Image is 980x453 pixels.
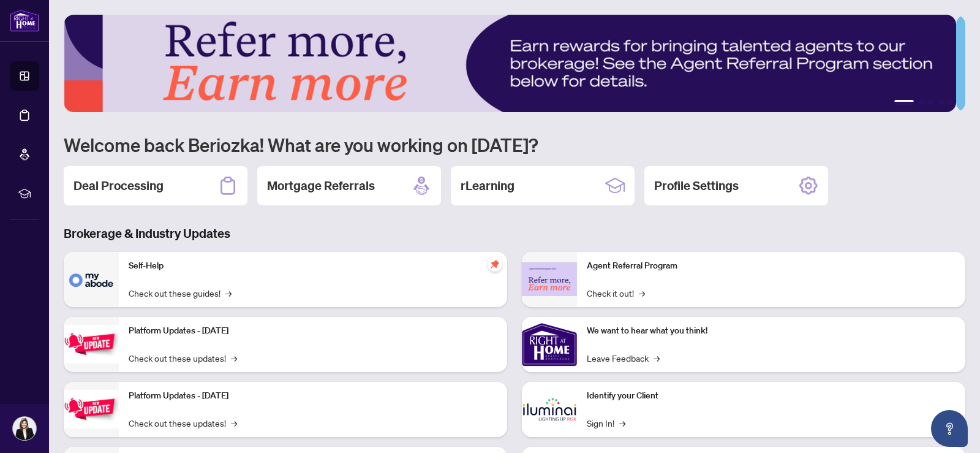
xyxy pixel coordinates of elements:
a: Check it out!→ [587,286,645,300]
img: Slide 0 [64,15,956,112]
img: logo [10,9,39,32]
span: → [231,416,237,430]
p: Self-Help [129,259,497,273]
img: Platform Updates - July 8, 2025 [64,390,119,428]
a: Sign In!→ [587,416,625,430]
p: We want to hear what you think! [587,324,956,338]
span: → [619,416,625,430]
p: Platform Updates - [DATE] [129,324,497,338]
button: 3 [929,100,933,105]
span: → [639,286,645,300]
span: → [225,286,232,300]
span: pushpin [488,257,502,272]
img: Identify your Client [522,382,577,437]
h1: Welcome back Beriozka! What are you working on [DATE]? [64,133,965,156]
a: Check out these updates!→ [129,351,237,365]
h2: Deal Processing [73,177,164,194]
p: Platform Updates - [DATE] [129,389,497,403]
img: Platform Updates - July 21, 2025 [64,325,119,364]
span: → [231,351,237,365]
img: Profile Icon [13,417,36,440]
button: 5 [948,100,953,105]
img: Agent Referral Program [522,262,577,296]
p: Agent Referral Program [587,259,956,273]
h3: Brokerage & Industry Updates [64,225,965,242]
h2: Mortgage Referrals [267,177,375,194]
img: We want to hear what you think! [522,317,577,372]
button: 1 [894,100,914,105]
h2: Profile Settings [654,177,739,194]
a: Leave Feedback→ [587,351,660,365]
a: Check out these updates!→ [129,416,237,430]
h2: rLearning [461,177,514,194]
img: Self-Help [64,252,119,307]
span: → [654,351,660,365]
button: 2 [919,100,924,105]
button: Open asap [931,410,968,447]
button: 4 [938,100,943,105]
p: Identify your Client [587,389,956,403]
a: Check out these guides!→ [129,286,232,300]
